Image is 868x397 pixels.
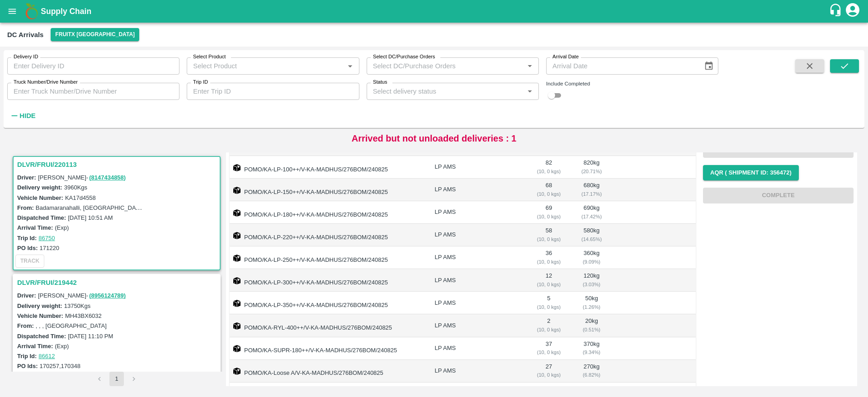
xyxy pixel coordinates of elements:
td: 370 kg [573,337,610,360]
label: From: [17,322,34,329]
input: Enter Delivery ID [7,57,179,75]
img: box [233,277,241,284]
td: 82 [525,156,573,179]
td: 120 kg [573,269,610,292]
td: 36 [525,246,573,269]
label: 170257,170348 [40,363,80,369]
label: Driver: [17,174,36,181]
label: (Exp) [55,343,69,350]
img: box [233,187,241,194]
div: account of current user [844,2,861,21]
div: ( 10, 0 kgs) [532,213,566,221]
label: Dispatched Time: [17,214,66,221]
label: KA17d4558 [65,194,96,201]
label: Arrival Date [552,53,579,61]
div: ( 10, 0 kgs) [532,371,566,379]
button: Open [344,60,356,72]
div: ( 10, 0 kgs) [532,303,566,311]
input: Arrival Date [546,57,697,75]
img: box [233,209,241,217]
td: 270 kg [573,360,610,383]
label: Trip ID [193,79,208,86]
label: Driver: [17,292,36,299]
span: [PERSON_NAME] - [38,174,127,181]
a: (8147434858) [89,174,126,181]
div: ( 9.34 %) [580,348,603,356]
td: LP AMS [427,201,524,224]
div: ( 14.65 %) [580,235,603,243]
td: LP AMS [427,224,524,246]
td: 820 kg [573,156,610,179]
div: ( 10, 0 kgs) [532,235,566,243]
b: Supply Chain [41,7,91,16]
div: ( 10, 0 kgs) [532,326,566,334]
td: LP AMS [427,292,524,314]
td: POMO/KA-RYL-400++/V-KA-MADHUS/276BOM/240825 [230,314,427,337]
label: Select DC/Purchase Orders [373,53,435,61]
input: Select delivery status [369,85,521,97]
div: ( 20.71 %) [580,167,603,175]
label: MH43BX6032 [65,312,102,319]
a: 86750 [38,235,55,241]
input: Select Product [189,60,341,72]
td: 68 [525,179,573,201]
div: ( 6.82 %) [580,371,603,379]
img: box [233,345,241,352]
h3: DLVR/FRUI/220113 [17,159,219,170]
img: box [233,232,241,239]
label: Trip Id: [17,235,37,241]
label: [DATE] 10:51 AM [68,214,113,221]
div: ( 10, 0 kgs) [532,190,566,198]
label: Truck Number/Drive Number [14,79,78,86]
td: 5 [525,292,573,314]
img: logo [23,2,41,20]
label: Status [373,79,387,86]
label: Dispatched Time: [17,333,66,340]
div: ( 17.42 %) [580,213,603,221]
td: POMO/KA-Loose A/V-KA-MADHUS/276BOM/240825 [230,360,427,383]
td: LP AMS [427,337,524,360]
strong: Hide [19,112,35,119]
label: Trip Id: [17,353,37,359]
td: 680 kg [573,179,610,201]
td: 58 [525,224,573,246]
td: POMO/KA-LP-350++/V-KA-MADHUS/276BOM/240825 [230,292,427,314]
td: LP AMS [427,314,524,337]
td: POMO/KA-LP-220++/V-KA-MADHUS/276BOM/240825 [230,224,427,246]
label: Arrival Time: [17,224,53,231]
td: 690 kg [573,201,610,224]
input: Enter Truck Number/Drive Number [7,83,179,100]
img: box [233,322,241,330]
div: DC Arrivals [7,29,43,41]
button: page 1 [109,372,124,386]
td: POMO/KA-LP-180++/V-KA-MADHUS/276BOM/240825 [230,201,427,224]
td: POMO/KA-LP-250++/V-KA-MADHUS/276BOM/240825 [230,246,427,269]
div: ( 1.26 %) [580,303,603,311]
td: 50 kg [573,292,610,314]
td: 20 kg [573,314,610,337]
td: 27 [525,360,573,383]
div: Include Completed [546,80,718,88]
label: Badamaranahalli, [GEOGRAPHIC_DATA], [GEOGRAPHIC_DATA], [GEOGRAPHIC_DATA] [36,204,273,211]
td: 12 [525,269,573,292]
button: Open [524,85,536,97]
div: ( 10, 0 kgs) [532,280,566,288]
td: LP AMS [427,156,524,179]
div: ( 3.03 %) [580,280,603,288]
div: ( 10, 0 kgs) [532,348,566,356]
button: Open [524,60,536,72]
label: 171220 [40,245,59,251]
button: Choose date [700,57,717,75]
td: LP AMS [427,246,524,269]
button: Select DC [51,28,139,41]
label: Delivery weight: [17,302,62,309]
div: ( 9.09 %) [580,258,603,266]
label: PO Ids: [17,245,38,251]
label: 3960 Kgs [64,184,87,191]
td: 580 kg [573,224,610,246]
td: 37 [525,337,573,360]
label: Arrival Time: [17,343,53,350]
input: Select DC/Purchase Orders [369,60,509,72]
label: From: [17,204,34,211]
td: POMO/KA-LP-100++/V-KA-MADHUS/276BOM/240825 [230,156,427,179]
